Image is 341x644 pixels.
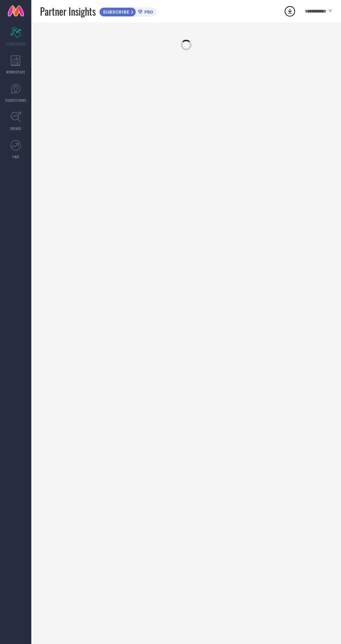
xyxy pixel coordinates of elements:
[100,9,131,15] span: SUBSCRIBE
[10,126,22,131] span: TRENDS
[284,5,296,17] div: Open download list
[99,6,157,17] a: SUBSCRIBEPRO
[6,41,26,46] span: SCORECARDS
[143,9,153,15] span: PRO
[6,69,25,75] span: WORKSPACE
[5,98,26,103] span: SUGGESTIONS
[40,4,96,18] span: Partner Insights
[13,154,19,159] span: FWD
